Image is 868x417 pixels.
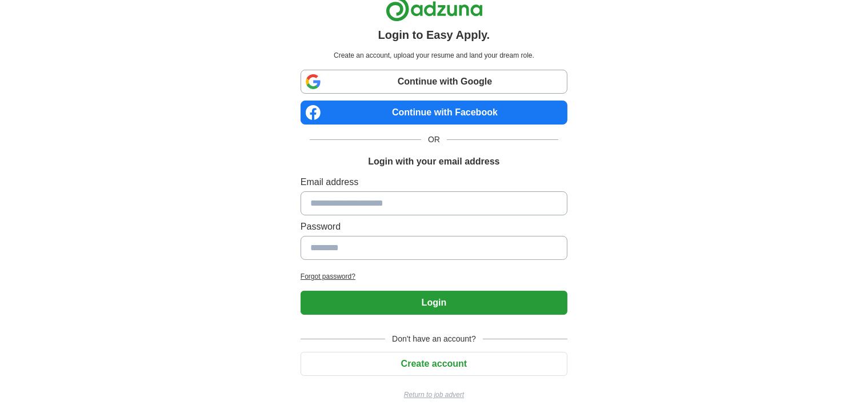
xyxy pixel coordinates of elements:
label: Email address [301,175,567,189]
button: Create account [301,352,567,376]
h1: Login to Easy Apply. [378,26,490,43]
button: Login [301,291,567,315]
a: Continue with Google [301,70,567,94]
h1: Login with your email address [368,155,499,169]
p: Create an account, upload your resume and land your dream role. [303,50,565,61]
span: OR [421,134,447,146]
span: Don't have an account? [385,333,483,345]
label: Password [301,220,567,234]
a: Continue with Facebook [301,101,567,125]
a: Create account [301,359,567,368]
a: Return to job advert [301,390,567,400]
a: Forgot password? [301,271,567,282]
